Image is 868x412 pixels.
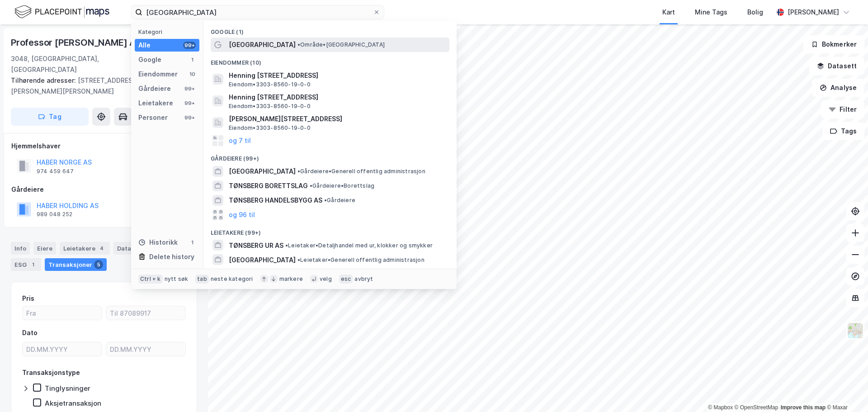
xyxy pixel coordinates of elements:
[11,258,41,271] div: ESG
[788,7,839,18] div: [PERSON_NAME]
[183,99,196,107] div: 99+
[22,367,80,378] div: Transaksjonstype
[229,209,255,220] button: og 96 til
[324,197,355,204] span: Gårdeiere
[183,114,196,121] div: 99+
[138,112,168,123] div: Personer
[285,242,433,249] span: Leietaker • Detaljhandel med ur, klokker og smykker
[781,404,826,411] a: Improve this map
[203,148,457,164] div: Gårdeiere (99+)
[113,242,147,255] div: Datasett
[211,275,253,283] div: neste kategori
[14,4,109,20] img: logo.f888ab2527a4732fd821a326f86c7f29.svg
[11,242,30,255] div: Info
[229,255,296,265] span: [GEOGRAPHIC_DATA]
[324,197,327,204] span: •
[149,251,194,262] div: Delete history
[22,327,38,338] div: Dato
[203,222,457,238] div: Leietakere (99+)
[823,369,868,412] iframe: Chat Widget
[229,124,311,132] span: Eiendom • 3303-8560-19-0-0
[60,242,110,255] div: Leietakere
[37,211,72,218] div: 989 048 252
[279,275,303,283] div: markere
[45,399,101,407] div: Aksjetransaksjon
[138,237,178,248] div: Historikk
[106,342,185,356] input: DD.MM.YYYY
[708,404,733,411] a: Mapbox
[33,242,56,255] div: Eiere
[822,122,864,140] button: Tags
[28,260,38,269] div: 1
[189,71,196,78] div: 10
[809,57,864,75] button: Datasett
[195,275,209,284] div: tab
[138,275,163,284] div: Ctrl + k
[138,54,161,65] div: Google
[11,76,78,84] span: Tilhørende adresser:
[189,239,196,246] div: 1
[229,180,308,191] span: TØNSBERG BORETTSLAG
[310,182,312,189] span: •
[297,256,425,264] span: Leietaker • Generell offentlig administrasjon
[183,85,196,92] div: 99+
[138,83,171,94] div: Gårdeiere
[339,275,353,284] div: esc
[812,79,864,97] button: Analyse
[94,260,103,269] div: 5
[847,322,864,339] img: Z
[285,242,288,249] span: •
[138,28,199,35] div: Kategori
[203,21,457,38] div: Google (1)
[22,293,34,304] div: Pris
[142,5,373,19] input: Søk på adresse, matrikkel, gårdeiere, leietakere eller personer
[203,52,457,68] div: Eiendommer (10)
[11,35,161,50] div: Professor [PERSON_NAME] Alle 54
[11,141,197,152] div: Hjemmelshaver
[310,182,374,189] span: Gårdeiere • Borettslag
[229,114,446,124] span: [PERSON_NAME][STREET_ADDRESS]
[229,135,251,146] button: og 7 til
[11,53,150,75] div: 3048, [GEOGRAPHIC_DATA], [GEOGRAPHIC_DATA]
[297,168,425,175] span: Gårdeiere • Generell offentlig administrasjon
[297,41,385,48] span: Område • [GEOGRAPHIC_DATA]
[138,69,178,80] div: Eiendommer
[297,256,300,263] span: •
[23,306,102,320] input: Fra
[662,7,675,18] div: Kart
[106,306,185,320] input: Til 87089917
[23,342,102,356] input: DD.MM.YYYY
[735,404,778,411] a: OpenStreetMap
[189,56,196,63] div: 1
[229,166,296,177] span: [GEOGRAPHIC_DATA]
[803,35,864,53] button: Bokmerker
[37,168,74,175] div: 974 459 647
[138,40,151,51] div: Alle
[823,369,868,412] div: Kontrollprogram for chat
[183,42,196,49] div: 99+
[11,184,197,195] div: Gårdeiere
[229,92,446,103] span: Henning [STREET_ADDRESS]
[747,7,763,18] div: Bolig
[229,195,322,206] span: TØNSBERG HANDELSBYGG AS
[320,275,332,283] div: velg
[11,108,89,126] button: Tag
[97,244,106,253] div: 4
[297,168,300,175] span: •
[138,98,173,109] div: Leietakere
[229,103,311,110] span: Eiendom • 3303-8560-19-0-0
[165,275,189,283] div: nytt søk
[695,7,727,18] div: Mine Tags
[45,384,90,393] div: Tinglysninger
[821,100,864,118] button: Filter
[354,275,373,283] div: avbryt
[297,41,300,48] span: •
[229,39,296,50] span: [GEOGRAPHIC_DATA]
[229,70,446,81] span: Henning [STREET_ADDRESS]
[11,75,190,97] div: [STREET_ADDRESS][PERSON_NAME][PERSON_NAME]
[229,240,283,251] span: TØNSBERG UR AS
[45,258,107,271] div: Transaksjoner
[229,81,311,88] span: Eiendom • 3303-8560-19-0-0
